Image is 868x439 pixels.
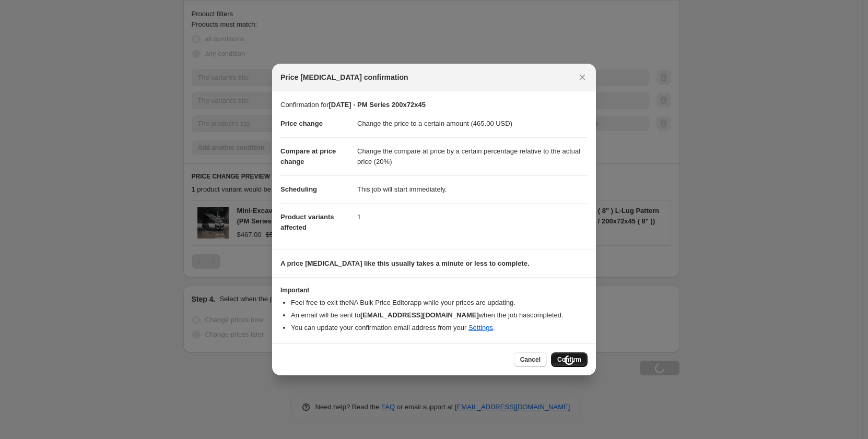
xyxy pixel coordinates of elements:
span: Product variants affected [280,213,334,231]
h3: Important [280,286,588,294]
span: Price [MEDICAL_DATA] confirmation [280,72,408,82]
span: Cancel [520,355,541,364]
span: Price change [280,120,323,127]
span: Scheduling [280,185,317,193]
b: [DATE] - PM Series 200x72x45 [329,101,425,109]
span: Compare at price change [280,147,336,165]
dd: This job will start immediately. [357,175,588,203]
li: You can update your confirmation email address from your . [291,323,588,333]
dd: 1 [357,203,588,231]
li: Feel free to exit the NA Bulk Price Editor app while your prices are updating. [291,298,588,308]
button: Cancel [514,352,547,367]
p: Confirmation for [280,100,588,110]
li: An email will be sent to when the job has completed . [291,310,588,321]
b: [EMAIL_ADDRESS][DOMAIN_NAME] [360,311,479,319]
a: Settings [468,324,493,331]
dd: Change the price to a certain amount (465.00 USD) [357,110,588,137]
b: A price [MEDICAL_DATA] like this usually takes a minute or less to complete. [280,259,530,267]
dd: Change the compare at price by a certain percentage relative to the actual price (20%) [357,137,588,175]
button: Close [575,70,590,85]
